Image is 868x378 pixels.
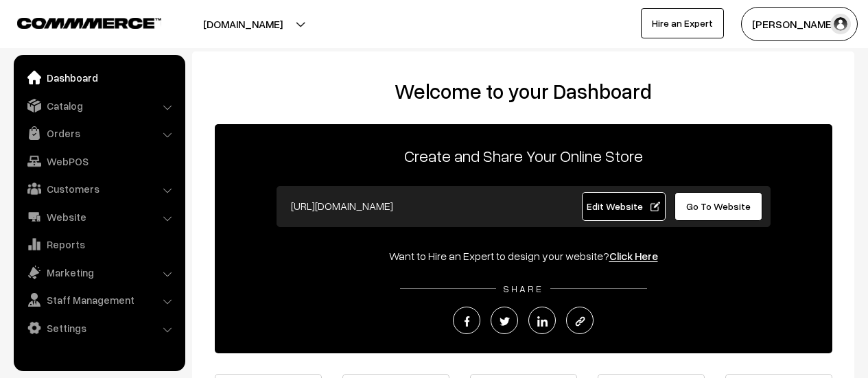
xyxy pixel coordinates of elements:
p: Create and Share Your Online Store [215,143,832,168]
a: Edit Website [582,192,666,221]
a: Marketing [17,260,180,285]
span: SHARE [496,283,550,294]
a: Customers [17,176,180,201]
span: Go To Website [686,200,751,212]
a: Hire an Expert [641,8,724,38]
a: Dashboard [17,65,180,90]
img: user [830,14,851,34]
a: Go To Website [675,192,763,221]
a: Click Here [609,249,658,263]
img: COMMMERCE [17,18,161,28]
div: Want to Hire an Expert to design your website? [215,248,832,264]
a: Settings [17,316,180,340]
button: [DOMAIN_NAME] [155,7,331,41]
a: Orders [17,121,180,145]
a: WebPOS [17,149,180,174]
span: Edit Website [587,200,660,212]
a: Catalog [17,93,180,118]
a: COMMMERCE [17,14,137,30]
h2: Welcome to your Dashboard [206,79,841,104]
a: Reports [17,232,180,257]
button: [PERSON_NAME] [741,7,858,41]
a: Website [17,204,180,229]
a: Staff Management [17,287,180,312]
